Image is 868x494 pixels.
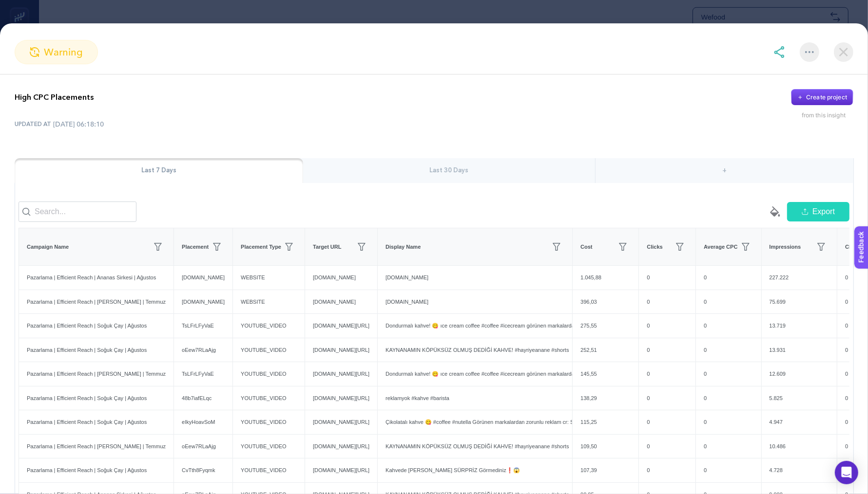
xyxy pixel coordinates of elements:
img: More options [805,51,814,53]
div: 75.699 [762,290,837,314]
span: Impressions [770,243,801,251]
div: Pazarlama | Efficient Reach | Soğuk Çay | Ağustos [19,410,174,434]
span: UPDATED AT [15,120,51,128]
div: 145,55 [573,362,638,386]
div: [DOMAIN_NAME][URL] [305,410,377,434]
div: 0 [696,266,761,290]
div: 0 [639,338,695,362]
div: 0 [696,362,761,386]
div: 107,39 [573,458,638,482]
div: 138,29 [573,386,638,410]
span: warning [44,45,83,59]
div: 13.931 [762,338,837,362]
div: Pazarlama | Efficient Reach | Soğuk Çay | Ağustos [19,314,174,338]
div: 115,25 [573,410,638,434]
div: 13.719 [762,314,837,338]
div: + [596,158,853,183]
div: Pazarlama | Efficient Reach | [PERSON_NAME] | Temmuz [19,290,174,314]
div: 275,55 [573,314,638,338]
div: Pazarlama | Efficient Reach | Ananas Sirkesi | Ağustos [19,266,174,290]
div: [DOMAIN_NAME] [174,266,232,290]
div: 0 [639,458,695,482]
div: 0 [639,386,695,410]
div: [DOMAIN_NAME] [305,266,377,290]
div: Pazarlama | Efficient Reach | [PERSON_NAME] | Temmuz [19,362,174,386]
div: [DOMAIN_NAME][URL] [305,314,377,338]
span: Target URL [313,243,341,251]
div: from this insight [802,111,853,119]
div: WEBSITE [233,266,305,290]
div: 48b7iafELqc [174,386,232,410]
img: warning [30,47,39,57]
div: 227.222 [762,266,837,290]
p: High CPC Placements [15,91,94,103]
div: 0 [639,290,695,314]
button: Export [787,202,849,221]
span: Cost [580,243,592,251]
div: 252,51 [573,338,638,362]
div: oEew7RLaAjg [174,338,232,362]
div: Pazarlama | Efficient Reach | [PERSON_NAME] | Temmuz [19,435,174,458]
span: Campaign Name [27,243,69,251]
span: Feedback [6,3,37,11]
div: Dondurmalı kahve! 😋 ıce cream coffee #coffee #icecream görünen markalardan dolayı mecbur reklam [378,314,572,338]
div: 5.825 [762,386,837,410]
div: 10.486 [762,435,837,458]
img: share [773,46,785,58]
div: 0 [639,410,695,434]
div: [DOMAIN_NAME][URL] [305,362,377,386]
div: YOUTUBE_VIDEO [233,458,305,482]
div: 0 [696,458,761,482]
div: 109,50 [573,435,638,458]
div: Pazarlama | Efficient Reach | Soğuk Çay | Ağustos [19,386,174,410]
div: 0 [639,362,695,386]
div: 0 [639,266,695,290]
div: Pazarlama | Efficient Reach | Soğuk Çay | Ağustos [19,338,174,362]
div: YOUTUBE_VIDEO [233,435,305,458]
input: Search... [19,201,136,222]
div: Open Intercom Messenger [835,461,858,484]
div: Çikolatalı kahve 😋 #coffee #nutella Görünen markalardan zorunlu reklam cr: Soukainasing [378,410,572,434]
div: [DOMAIN_NAME] [378,266,572,290]
div: CvTth8Fyqmk [174,458,232,482]
div: 0 [696,338,761,362]
div: WEBSITE [233,290,305,314]
div: [DOMAIN_NAME] [378,290,572,314]
span: Placement [182,243,209,251]
div: TsLFrLFyVaE [174,314,232,338]
div: [DOMAIN_NAME][URL] [305,386,377,410]
div: 0 [696,386,761,410]
div: 0 [639,435,695,458]
div: 0 [696,314,761,338]
div: Create project [806,93,847,101]
div: 0 [639,314,695,338]
div: 12.609 [762,362,837,386]
div: YOUTUBE_VIDEO [233,338,305,362]
div: 396,03 [573,290,638,314]
button: Create project [791,89,853,106]
div: Kahvede [PERSON_NAME] SÜRPRİZ Görmediniz❗️😱 [378,458,572,482]
div: KAYNANAMIN KÖPÜKSÜZ OLMUŞ DEDİĞİ KAHVE! #hayriyeanane #shorts [378,338,572,362]
span: Average CPC [704,243,737,251]
div: 0 [696,410,761,434]
div: [DOMAIN_NAME] [305,290,377,314]
div: TsLFrLFyVaE [174,362,232,386]
div: [DOMAIN_NAME][URL] [305,435,377,458]
div: YOUTUBE_VIDEO [233,314,305,338]
span: Display Name [386,243,421,251]
time: [DATE] 06:18:10 [53,119,104,129]
div: YOUTUBE_VIDEO [233,410,305,434]
img: close-dialog [834,42,853,62]
div: Last 7 Days [15,158,303,183]
div: Dondurmalı kahve! 😋 ıce cream coffee #coffee #icecream görünen markalardan dolayı mecbur reklam [378,362,572,386]
div: oEew7RLaAjg [174,435,232,458]
div: 4.728 [762,458,837,482]
span: Clicks [647,243,662,251]
div: 1.045,88 [573,266,638,290]
div: Last 30 Days [303,158,596,183]
div: Pazarlama | Efficient Reach | Soğuk Çay | Ağustos [19,458,174,482]
div: 0 [696,435,761,458]
div: YOUTUBE_VIDEO [233,362,305,386]
div: [DOMAIN_NAME] [174,290,232,314]
div: KAYNANAMIN KÖPÜKSÜZ OLMUŞ DEDİĞİ KAHVE! #hayriyeanane #shorts [378,435,572,458]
